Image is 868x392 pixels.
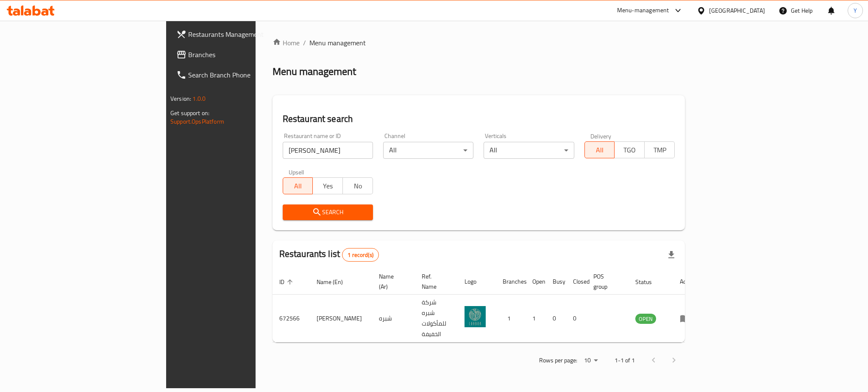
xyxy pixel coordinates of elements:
div: All [383,142,473,159]
td: 0 [566,295,587,342]
button: TMP [644,141,675,158]
a: Search Branch Phone [170,65,311,85]
div: Export file [661,245,682,265]
h2: Menu management [273,65,356,78]
button: All [283,177,313,194]
span: TGO [618,144,641,156]
img: Chabra [465,306,486,327]
span: Menu management [309,38,366,48]
th: Branches [496,269,526,295]
button: TGO [614,141,645,158]
div: Total records count [342,248,379,262]
h2: Restaurants list [279,248,379,262]
span: Yes [316,180,339,192]
span: POS group [593,271,618,292]
th: Closed [566,269,587,295]
span: Status [635,277,663,287]
div: Menu [680,313,696,323]
td: 1 [496,295,526,342]
span: 1 record(s) [342,251,378,259]
span: Version: [170,93,191,104]
p: 1-1 of 1 [615,355,635,366]
th: Open [526,269,546,295]
th: Busy [546,269,566,295]
td: 1 [526,295,546,342]
input: Search for restaurant name or ID.. [283,142,373,159]
td: 0 [546,295,566,342]
span: All [287,180,310,192]
div: Rows per page: [581,354,601,367]
a: Restaurants Management [170,24,311,44]
div: Menu-management [617,6,669,16]
td: شركة شبره للمأكولات الخفيفة [415,295,458,342]
th: Action [673,269,702,295]
span: 1.0.0 [192,93,206,104]
span: Get support on: [170,108,209,119]
table: enhanced table [273,269,702,342]
button: Search [283,204,373,220]
span: Ref. Name [422,271,448,292]
span: No [346,180,370,192]
span: Restaurants Management [188,29,304,39]
span: All [588,144,612,156]
span: Y [854,6,857,15]
h2: Restaurant search [283,113,675,125]
span: Branches [188,50,304,60]
a: Branches [170,44,311,65]
td: [PERSON_NAME] [310,295,372,342]
div: All [484,142,574,159]
span: Name (Ar) [379,271,405,292]
nav: breadcrumb [273,38,685,48]
label: Delivery [590,133,612,139]
span: Search [289,207,366,218]
a: Support.OpsPlatform [170,116,224,127]
th: Logo [458,269,496,295]
span: Name (En) [317,277,354,287]
span: OPEN [635,314,656,324]
span: Search Branch Phone [188,70,304,80]
span: TMP [648,144,671,156]
div: [GEOGRAPHIC_DATA] [709,6,765,15]
span: ID [279,277,295,287]
button: No [342,177,373,194]
button: Yes [312,177,343,194]
td: شبره [372,295,415,342]
label: Upsell [289,169,304,175]
button: All [584,141,615,158]
p: Rows per page: [539,355,577,366]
